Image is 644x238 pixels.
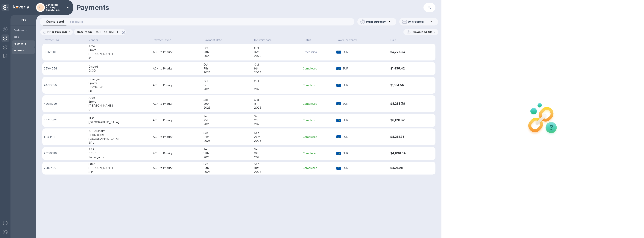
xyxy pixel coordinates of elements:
div: Distribution [89,85,150,89]
div: [GEOGRAPHIC_DATA] [89,137,150,141]
p: Completed [303,83,333,87]
div: Disport [89,65,150,69]
p: 18154418 [44,135,86,139]
div: 26th [254,135,300,139]
img: Logo [13,5,29,9]
p: ACH to Priority [153,151,201,155]
div: Sep [254,114,300,118]
p: EUR [342,151,387,155]
div: Oct [203,79,251,83]
div: Oct [254,46,300,50]
div: Oct [254,98,300,102]
div: 2025 [254,54,300,58]
div: [PERSON_NAME] [89,166,150,170]
div: Unpin categories [1,4,9,11]
span: Status [303,38,316,42]
div: 1st [254,102,300,106]
div: Dissegna [89,77,150,81]
div: 2025 [203,71,251,75]
p: Completed [303,118,333,122]
div: [GEOGRAPHIC_DATA] [89,120,150,124]
div: 2025 [203,139,251,143]
div: 2025 [203,170,251,174]
b: Payments [13,42,26,45]
p: Multi currency [366,20,387,24]
div: Arco [89,96,150,100]
div: JLK [89,116,150,120]
div: 7th [203,67,251,71]
div: 16th [203,166,251,170]
div: 14th [203,50,251,54]
div: Oct [254,79,300,83]
p: Completed [303,135,333,139]
div: 2025 [254,106,300,110]
div: Productions [89,133,150,137]
p: 89798628 [44,118,86,122]
div: 2025 [254,170,300,174]
b: Dashboard [13,29,28,32]
p: Payment № [44,38,59,42]
p: EUR [342,102,387,106]
div: 17th [203,151,251,155]
div: Date range:[DATE] to [DATE] [74,29,126,35]
h3: $6,120.37 [390,119,422,122]
p: 25164054 [44,67,86,71]
div: Sitar [89,162,150,166]
h3: $8,288.38 [390,102,422,106]
div: Sport [89,48,150,52]
div: 2025 [254,122,300,126]
div: Sep [203,162,251,166]
span: Scheduled [70,20,83,24]
p: EUR [342,166,387,170]
div: Sep [203,148,251,151]
p: Completed [303,166,333,170]
div: 19th [254,151,300,155]
p: Status [303,38,311,42]
p: Completed [303,102,333,106]
div: SRL [89,141,150,145]
div: 24th [203,135,251,139]
p: Lancaster Archery Supply, Inc. [46,4,65,11]
p: EUR [342,135,387,139]
b: Bills [13,36,19,38]
div: 2025 [203,54,251,58]
span: Payee currency [336,38,362,42]
p: Date range : [77,30,120,34]
p: EUR [342,50,387,54]
p: ACH to Priority [153,67,201,71]
p: ACH to Priority [153,166,201,170]
b: LI [39,6,42,9]
p: EUR [342,67,387,71]
p: 76864123 [44,166,86,170]
div: srl [89,56,150,60]
p: ACH to Priority [153,135,201,139]
p: 43710856 [44,83,86,87]
p: Ungrouped [408,20,429,24]
p: Delivery date [254,38,272,42]
div: [PERSON_NAME] [89,104,150,108]
h3: $534.98 [390,166,422,170]
div: 29th [203,102,251,106]
b: Vendors [13,49,24,52]
div: 16th [254,50,300,54]
div: Sauvegarde [89,155,150,159]
div: Sep [254,131,300,135]
div: 2025 [203,122,251,126]
img: Foreign exchange [3,27,7,31]
h3: $3,776.83 [390,50,422,54]
p: Payment type [153,38,171,42]
h1: Payments [76,4,423,11]
div: 2025 [254,87,300,91]
p: Filter Payments [46,30,67,34]
div: Oct [203,63,251,67]
div: D.O.O. [89,69,150,73]
div: API-Archery [89,129,150,133]
div: 3rd [254,83,300,87]
p: EUR [342,118,387,122]
p: Vendor [89,38,98,42]
p: Payment date [203,38,222,42]
div: 2025 [203,155,251,159]
div: 2025 [254,155,300,159]
div: Sep [203,114,251,118]
div: Oct [203,46,251,50]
